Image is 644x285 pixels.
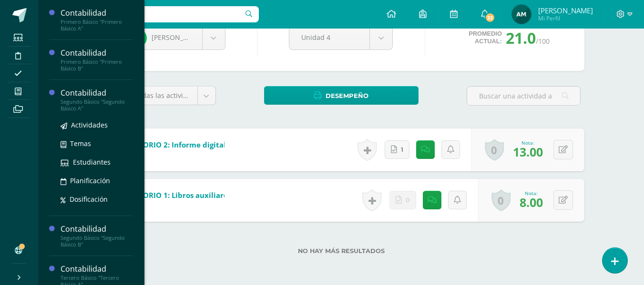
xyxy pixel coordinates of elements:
[61,48,133,59] div: Contabilidad
[506,28,536,48] span: 21.0
[491,189,511,211] a: 0
[152,33,205,42] span: [PERSON_NAME]
[513,144,543,160] span: 13.00
[70,176,110,185] span: Planificación
[61,8,133,19] div: Contabilidad
[61,138,133,149] a: Temas
[70,139,91,148] span: Temas
[61,224,133,248] a: ContabilidadSegundo Básico "Segundo Básico B"
[44,6,259,22] input: Busca un usuario...
[538,6,593,15] span: [PERSON_NAME]
[512,5,531,24] img: 09ff674d68efe52c25f03c97fc906881.png
[513,139,543,146] div: Nota:
[485,139,504,161] a: 0
[406,191,410,209] span: 0
[61,175,133,186] a: Planificación
[110,200,225,209] div: ZONA
[61,88,133,112] a: ContabilidadSegundo Básico "Segundo Básico A"
[469,30,502,45] span: Promedio actual:
[61,119,133,130] a: Actividades
[102,87,215,105] a: (100%)Todas las actividades de esta unidad
[485,12,495,23] span: 33
[73,157,111,167] span: Estudiantes
[110,190,293,200] b: LABORATORIO 1: Libros auxiliares de Contabilidad.
[61,59,133,72] div: Primero Básico "Primero Básico B"
[61,88,133,98] div: Contabilidad
[520,194,543,210] span: 8.00
[61,98,133,112] div: Segundo Básico "Segundo Básico A"
[264,86,419,105] a: Desempeño
[289,26,392,49] a: Unidad 4
[467,87,580,105] input: Buscar una actividad aquí...
[61,157,133,167] a: Estudiantes
[98,247,584,255] label: No hay más resultados
[110,140,228,149] b: LABORATORIO 2: Informe digital.
[61,235,133,248] div: Segundo Básico "Segundo Básico B"
[110,138,274,153] a: LABORATORIO 2: Informe digital.
[61,48,133,72] a: ContabilidadPrimero Básico "Primero Básico B"
[520,190,543,197] div: Nota:
[61,264,133,275] div: Contabilidad
[301,26,358,49] span: Unidad 4
[61,194,133,205] a: Dosificación
[70,195,108,204] span: Dosificación
[61,19,133,32] div: Primero Básico "Primero Básico A"
[538,14,593,22] span: Mi Perfil
[61,8,133,32] a: ContabilidadPrimero Básico "Primero Básico A"
[385,140,409,159] a: 1
[122,26,225,49] a: [PERSON_NAME]
[110,150,225,159] div: ZONA
[326,87,368,105] span: Desempeño
[61,224,133,235] div: Contabilidad
[401,141,403,158] span: 1
[71,120,108,129] span: Actividades
[536,37,550,46] span: /100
